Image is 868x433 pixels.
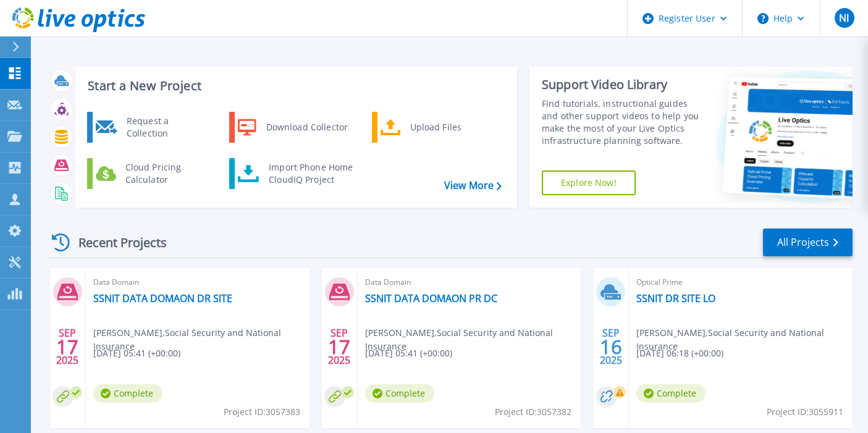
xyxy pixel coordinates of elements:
[365,347,452,360] span: [DATE] 05:41 (+00:00)
[365,326,581,353] span: [PERSON_NAME] , Social Security and National Insurance
[599,324,623,369] div: SEP 2025
[372,112,499,143] a: Upload Files
[636,384,706,403] span: Complete
[636,347,723,360] span: [DATE] 06:18 (+00:00)
[542,77,703,93] div: Support Video Library
[229,112,356,143] a: Download Collector
[119,161,211,186] div: Cloud Pricing Calculator
[365,292,497,305] a: SSNIT DATA DOMAON PR DC
[260,115,353,140] div: Download Collector
[93,292,232,305] a: SSNIT DATA DOMAON DR SITE
[763,229,853,256] a: All Projects
[93,384,162,403] span: Complete
[542,98,703,147] div: Find tutorials, instructional guides and other support videos to help you make the most of your L...
[365,275,574,289] span: Data Domain
[542,170,636,195] a: Explore Now!
[636,275,845,289] span: Optical Prime
[404,115,495,140] div: Upload Files
[263,161,359,186] div: Import Phone Home CloudIQ Project
[327,324,351,369] div: SEP 2025
[328,342,350,352] span: 17
[120,115,211,140] div: Request a Collection
[444,180,502,191] a: View More
[365,384,434,403] span: Complete
[87,158,214,189] a: Cloud Pricing Calculator
[767,405,843,419] span: Project ID: 3055911
[93,347,180,360] span: [DATE] 05:41 (+00:00)
[48,227,183,258] div: Recent Projects
[224,405,300,419] span: Project ID: 3057383
[636,292,715,305] a: SSNIT DR SITE LO
[56,342,78,352] span: 17
[87,112,214,143] a: Request a Collection
[495,405,571,419] span: Project ID: 3057382
[88,79,501,93] h3: Start a New Project
[636,326,853,353] span: [PERSON_NAME] , Social Security and National Insurance
[839,13,849,23] span: NI
[93,326,310,353] span: [PERSON_NAME] , Social Security and National Insurance
[93,275,302,289] span: Data Domain
[600,342,622,352] span: 16
[56,324,79,369] div: SEP 2025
